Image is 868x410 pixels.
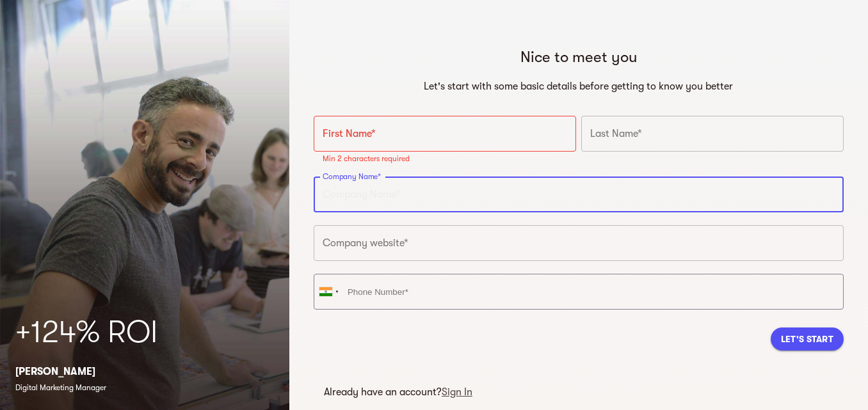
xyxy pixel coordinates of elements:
p: [PERSON_NAME] [15,364,274,379]
span: Let's Start [781,331,833,347]
p: Min 2 characters required [323,154,567,164]
input: First Name* [314,116,576,152]
h2: +124% ROI [15,312,274,353]
input: Company Name* [314,177,844,212]
div: India (भारत): +91 [314,274,344,309]
h5: Nice to meet you [319,47,839,67]
a: Sign In [442,386,472,398]
input: e.g. https://www.your-website.com [314,225,844,261]
h6: Let's start with some basic details before getting to know you better [319,77,839,95]
button: Let's Start [771,327,844,351]
p: Already have an account? [324,384,472,400]
input: Last Name* [581,116,844,152]
span: Digital Marketing Manager [15,383,106,392]
input: Phone Number* [314,274,844,310]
